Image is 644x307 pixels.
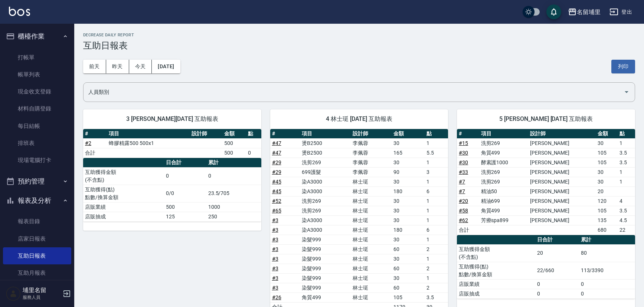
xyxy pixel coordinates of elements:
button: 列印 [611,60,635,73]
td: 105 [596,148,618,158]
img: Logo [9,7,30,16]
td: 60 [392,264,425,273]
img: Person [6,286,21,301]
td: 合計 [83,148,107,158]
button: 櫃檯作業 [3,27,71,46]
span: 5 [PERSON_NAME] [DATE] 互助報表 [466,115,626,123]
td: 林士珽 [351,283,392,293]
a: #26 [272,294,281,300]
a: #15 [459,140,468,146]
td: 105 [392,293,425,302]
a: 帳單列表 [3,66,71,83]
td: 1 [618,177,635,186]
th: 金額 [222,129,246,139]
a: #45 [272,179,281,185]
td: 1 [425,177,448,186]
td: 1000 [206,202,261,212]
a: #62 [459,217,468,223]
a: #47 [272,140,281,146]
td: 林士珽 [351,206,392,215]
a: 排班表 [3,135,71,152]
td: 60 [392,283,425,293]
a: 打帳單 [3,49,71,66]
td: [PERSON_NAME] [528,196,596,206]
button: 登出 [607,5,635,19]
a: #52 [272,198,281,204]
td: 250 [206,212,261,221]
td: 90 [392,167,425,177]
td: 30 [392,138,425,148]
td: 500 [222,148,246,158]
span: 4 林士珽 [DATE] 互助報表 [279,115,439,123]
table: a dense table [83,158,261,222]
td: 1 [618,138,635,148]
a: 每日結帳 [3,118,71,135]
td: 染髮999 [300,264,351,273]
td: 120 [596,196,618,206]
td: 洗剪269 [300,158,351,167]
td: 林士珽 [351,244,392,254]
td: 30 [392,177,425,186]
td: 80 [579,244,635,262]
td: 1 [425,196,448,206]
button: 昨天 [106,60,129,73]
td: 22/660 [535,262,579,279]
td: 合計 [457,225,479,235]
button: 預約管理 [3,172,71,191]
td: 角質499 [300,293,351,302]
th: 累計 [579,235,635,245]
input: 人員名稱 [86,86,621,99]
a: #3 [272,285,278,291]
td: 染髮999 [300,235,351,244]
td: 精油699 [479,196,528,206]
td: 4 [618,196,635,206]
td: 135 [596,215,618,225]
td: 染A3000 [300,177,351,186]
a: 互助日報表 [3,247,71,264]
td: 林士珽 [351,225,392,235]
th: # [457,129,479,139]
td: 蜂膠精露500 500x1 [107,138,190,148]
td: [PERSON_NAME] [528,148,596,158]
a: #30 [459,159,468,165]
td: 1 [618,167,635,177]
td: 燙B2500 [300,138,351,148]
td: 林士珽 [351,264,392,273]
td: 店販業績 [83,202,164,212]
td: 1 [425,158,448,167]
td: 染A3000 [300,225,351,235]
td: 店販抽成 [83,212,164,221]
th: 點 [618,129,635,139]
a: #3 [272,246,278,252]
td: 20 [596,186,618,196]
th: 設計師 [351,129,392,139]
td: 1 [425,215,448,225]
td: 6 [425,225,448,235]
td: 30 [392,196,425,206]
button: 前天 [83,60,106,73]
a: 店家日報表 [3,230,71,247]
a: 報表目錄 [3,213,71,230]
a: #65 [272,208,281,214]
a: #3 [272,217,278,223]
th: # [270,129,300,139]
td: 林士珽 [351,177,392,186]
th: 累計 [206,158,261,168]
td: 洗剪269 [479,177,528,186]
td: 角質499 [479,148,528,158]
td: 0 [579,289,635,298]
td: 林士珽 [351,186,392,196]
td: 互助獲得金額 (不含點) [83,167,164,185]
span: 3 [PERSON_NAME][DATE] 互助報表 [92,115,252,123]
td: 李佩蓉 [351,167,392,177]
table: a dense table [83,129,261,158]
a: #3 [272,237,278,242]
td: 互助獲得金額 (不含點) [457,244,535,262]
td: [PERSON_NAME] [528,177,596,186]
td: 5.5 [425,148,448,158]
td: 染髮999 [300,244,351,254]
td: 1 [425,206,448,215]
td: 1 [425,138,448,148]
td: 699護髮 [300,167,351,177]
td: 1 [425,235,448,244]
